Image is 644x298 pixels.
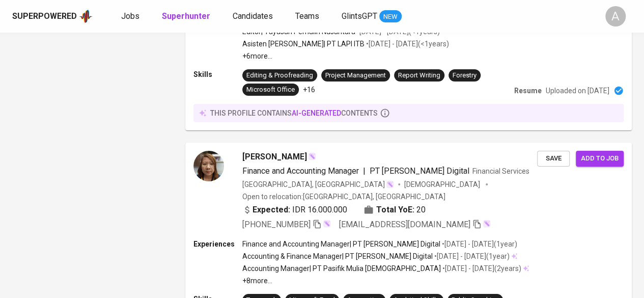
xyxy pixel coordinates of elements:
[295,11,319,21] span: Teams
[605,6,626,26] div: A
[242,263,441,274] p: Accounting Manager | PT Pasifik Mulia [DEMOGRAPHIC_DATA]
[242,251,433,261] p: Accounting & Finance Manager | PT [PERSON_NAME] Digital
[376,204,414,216] b: Total YoE:
[233,10,275,23] a: Candidates
[242,204,347,216] div: IDR 16.000.000
[242,276,529,286] p: +8 more ...
[242,220,311,229] span: [PHONE_NUMBER]
[325,71,386,80] div: Project Management
[193,151,224,181] img: 3a5e1f739c91643207a71750a051a118.jpg
[483,220,491,228] img: magic_wand.svg
[242,239,440,249] p: Finance and Accounting Manager | PT [PERSON_NAME] Digital
[242,151,307,163] span: [PERSON_NAME]
[79,9,93,24] img: app logo
[416,204,426,216] span: 20
[546,86,609,96] p: Uploaded on [DATE]
[233,11,273,21] span: Candidates
[398,71,440,80] div: Report Writing
[121,11,139,21] span: Jobs
[581,153,619,165] span: Add to job
[242,166,359,176] span: Finance and Accounting Manager
[440,239,517,249] p: • [DATE] - [DATE] ( 1 year )
[242,192,445,202] p: Open to relocation : [GEOGRAPHIC_DATA], [GEOGRAPHIC_DATA]
[363,165,366,177] span: |
[576,151,624,167] button: Add to job
[342,10,402,23] a: GlintsGPT NEW
[537,151,570,167] button: Save
[370,166,469,176] span: PT [PERSON_NAME] Digital
[453,71,477,80] div: Forestry
[210,108,378,118] p: this profile contains contents
[246,71,313,80] div: Editing & Proofreading
[303,85,315,95] p: +16
[242,179,394,189] div: [GEOGRAPHIC_DATA], [GEOGRAPHIC_DATA]
[433,251,510,261] p: • [DATE] - [DATE] ( 1 year )
[292,109,341,117] span: AI-generated
[339,220,470,229] span: [EMAIL_ADDRESS][DOMAIN_NAME]
[295,10,321,23] a: Teams
[365,39,449,49] p: • [DATE] - [DATE] ( <1 years )
[12,11,77,22] div: Superpowered
[193,239,242,249] p: Experiences
[242,51,564,61] p: +6 more ...
[253,204,290,216] b: Expected:
[246,85,295,95] div: Microsoft Office
[121,10,142,23] a: Jobs
[308,152,316,160] img: magic_wand.svg
[441,263,521,274] p: • [DATE] - [DATE] ( 2 years )
[12,9,93,24] a: Superpoweredapp logo
[386,180,394,188] img: magic_wand.svg
[514,86,542,96] p: Resume
[242,39,365,49] p: Asisten [PERSON_NAME] | PT LAPI ITB
[162,11,210,21] b: Superhunter
[542,153,565,165] span: Save
[379,12,402,22] span: NEW
[472,167,529,175] span: Financial Services
[193,69,242,79] p: Skills
[404,179,482,189] span: [DEMOGRAPHIC_DATA]
[162,10,212,23] a: Superhunter
[342,11,377,21] span: GlintsGPT
[323,220,331,228] img: magic_wand.svg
